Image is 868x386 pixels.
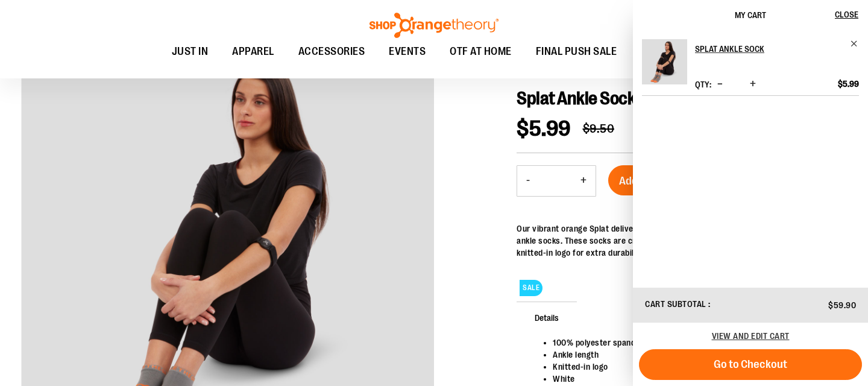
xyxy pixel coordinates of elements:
span: Add to Cart [619,174,672,188]
span: Go to Checkout [714,358,787,371]
button: Decrease product quantity [714,78,726,90]
span: My Cart [735,10,766,20]
span: ACCESSORIES [298,38,365,65]
a: APPAREL [220,38,286,66]
li: White [553,373,835,385]
a: Remove item [850,39,859,48]
button: Go to Checkout [639,349,862,380]
label: Qty [695,80,711,89]
a: FINAL PUSH SALE [524,38,629,66]
a: ACCESSORIES [286,38,377,65]
span: $9.50 [583,122,615,136]
span: Details [517,302,577,333]
span: $5.99 [517,116,571,141]
span: Close [835,10,858,19]
span: OTF AT HOME [450,38,512,65]
span: Splat Ankle Sock [517,88,635,109]
span: SALE [520,280,542,296]
a: Splat Ankle Sock [642,39,687,92]
button: Increase product quantity [747,78,759,90]
img: Shop Orangetheory [368,13,500,38]
img: Splat Ankle Sock [642,39,687,84]
a: EVENTS [377,38,438,66]
li: Product [642,39,859,96]
a: JUST IN [160,38,221,66]
a: View and edit cart [712,331,790,341]
a: Splat Ankle Sock [695,39,859,59]
span: $5.99 [838,78,859,89]
span: JUST IN [172,38,209,65]
button: Decrease product quantity [517,166,539,196]
div: Our vibrant orange Splat delivers as much energy as you do in these high-performance ankle socks.... [517,223,847,259]
span: $59.90 [828,300,856,310]
a: OTF AT HOME [438,38,524,66]
li: 100% polyester spandex [553,337,835,349]
span: APPAREL [232,38,274,65]
li: Knitted-in logo [553,361,835,373]
span: Cart Subtotal [645,299,706,309]
li: Ankle length [553,349,835,361]
h2: Splat Ankle Sock [695,39,843,59]
input: Product quantity [539,166,571,195]
button: Increase product quantity [571,166,596,196]
span: FINAL PUSH SALE [536,38,617,65]
span: EVENTS [389,38,426,65]
button: Add to Cart [608,165,683,195]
